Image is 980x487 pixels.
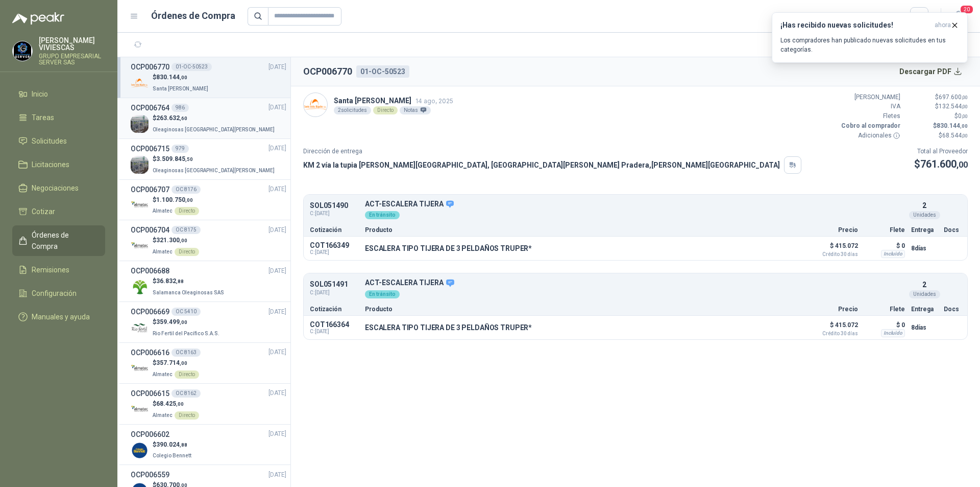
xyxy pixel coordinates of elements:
span: ,00 [185,197,193,203]
p: $ [153,276,226,286]
img: Company Logo [304,93,327,117]
p: Precio [807,227,858,233]
span: Santa [PERSON_NAME] [153,86,208,91]
div: Directo [175,370,199,379]
img: Company Logo [131,115,149,133]
span: Almatec [153,249,173,254]
p: 2 [922,279,926,290]
span: Crédito 30 días [807,331,858,336]
span: ,00 [957,160,968,170]
span: Solicitudes [32,135,67,147]
p: $ [153,317,222,327]
p: $ [906,92,968,102]
h2: OCP006770 [303,64,352,79]
span: [DATE] [268,62,286,72]
span: [DATE] [268,103,286,112]
span: 321.300 [156,237,187,244]
span: Configuración [32,288,77,299]
p: $ 415.072 [807,319,858,336]
span: C: [DATE] [310,210,359,218]
span: ,88 [176,279,184,284]
p: [PERSON_NAME] [839,92,900,102]
p: $ [153,113,277,123]
span: 132.544 [939,103,968,110]
a: OCP006715979[DATE] Company Logo$3.509.845,50Oleaginosas [GEOGRAPHIC_DATA][PERSON_NAME] [131,143,286,175]
span: ,00 [962,113,968,119]
span: ,00 [180,319,187,325]
p: $ 415.072 [807,240,858,257]
span: Licitaciones [32,159,69,170]
h3: OCP006715 [131,143,169,154]
button: ¡Has recibido nuevas solicitudes!ahora Los compradores han publicado nuevas solicitudes en tus ca... [772,12,968,63]
span: 357.714 [156,359,187,366]
h3: OCP006688 [131,265,169,276]
h3: OCP006602 [131,429,169,440]
span: Almatec [153,372,173,377]
div: OC 8162 [171,389,201,398]
img: Company Logo [131,74,149,92]
p: $ [153,399,199,409]
p: $ [906,102,968,111]
img: Company Logo [131,319,149,337]
div: Unidades [909,290,940,298]
span: 14 ago, 2025 [415,97,453,105]
p: Adicionales [839,131,900,141]
span: 830.144 [937,122,968,129]
span: 68.544 [942,132,968,139]
span: [DATE] [268,307,286,317]
div: OC 8176 [171,185,201,194]
div: OC 8175 [171,226,201,234]
h3: OCP006615 [131,388,169,399]
p: 2 [922,200,926,211]
span: ,00 [180,238,187,243]
div: Incluido [881,250,905,258]
img: Company Logo [13,41,32,61]
p: ESCALERA TIPO TIJERA DE 3 PELDAÑOS TRUPER* [365,244,532,252]
p: $ [906,111,968,121]
a: Remisiones [12,260,105,280]
div: Directo [373,106,398,114]
a: Órdenes de Compra [12,225,105,256]
img: Company Logo [131,442,149,459]
span: [DATE] [268,184,286,194]
a: Licitaciones [12,155,105,174]
span: Rio Fertil del Pacífico S.A.S. [153,331,219,336]
h3: OCP006704 [131,224,169,236]
div: 01-OC-50523 [356,65,409,78]
a: OCP006704OC 8175[DATE] Company Logo$321.300,00AlmatecDirecto [131,224,286,257]
span: 68.425 [156,400,184,407]
span: 390.024 [156,441,187,448]
span: [DATE] [268,144,286,153]
div: Directo [175,207,199,215]
span: 263.632 [156,114,187,122]
div: En tránsito [365,211,400,219]
img: Company Logo [131,196,149,214]
span: Almatec [153,412,173,418]
p: Los compradores han publicado nuevas solicitudes en tus categorías. [780,36,959,54]
span: Cotizar [32,206,55,217]
p: Producto [365,306,801,312]
span: 830.144 [156,74,187,81]
p: Docs [944,306,961,312]
span: Remisiones [32,264,69,275]
p: Dirección de entrega [303,147,801,156]
p: ACT-ESCALERA TIJERA [365,279,905,288]
p: $ [153,73,210,82]
span: C: [DATE] [310,249,359,256]
p: Fletes [839,111,900,121]
button: 20 [949,7,968,26]
span: [DATE] [268,388,286,398]
p: COT166349 [310,241,359,249]
p: [PERSON_NAME] VIVIESCAS [39,37,105,51]
span: [DATE] [268,470,286,480]
span: C: [DATE] [310,289,359,297]
a: Configuración [12,284,105,303]
img: Company Logo [131,237,149,255]
div: 986 [171,104,189,112]
p: ACT-ESCALERA TIJERA [365,200,905,209]
p: ESCALERA TIPO TIJERA DE 3 PELDAÑOS TRUPER* [365,323,532,332]
span: ,88 [180,442,187,448]
p: Docs [944,227,961,233]
p: 8 días [911,242,938,254]
p: 8 días [911,321,938,334]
